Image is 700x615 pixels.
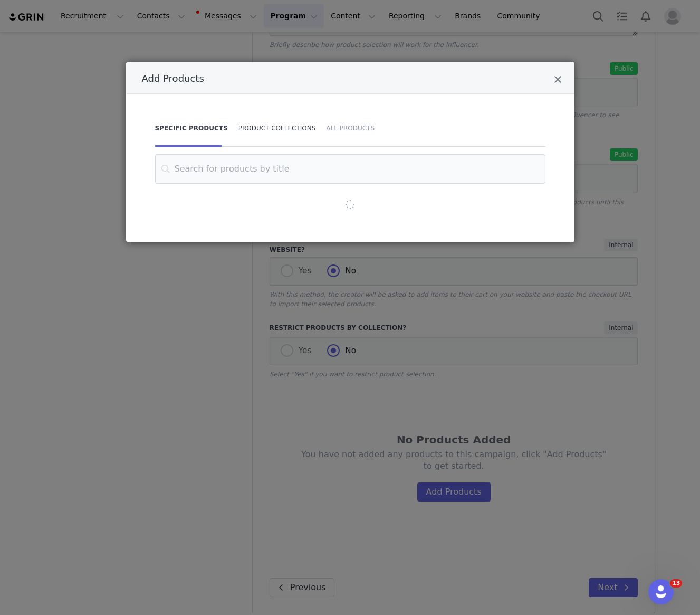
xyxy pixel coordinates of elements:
[233,110,321,147] div: Product Collections
[155,110,233,147] div: Specific Products
[155,154,545,184] input: Search for products by title
[554,74,562,87] button: Close
[321,110,375,147] div: All Products
[142,73,204,84] span: Add Products
[126,62,574,242] div: Add Products
[670,579,682,588] span: 13
[648,579,674,604] iframe: Intercom live chat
